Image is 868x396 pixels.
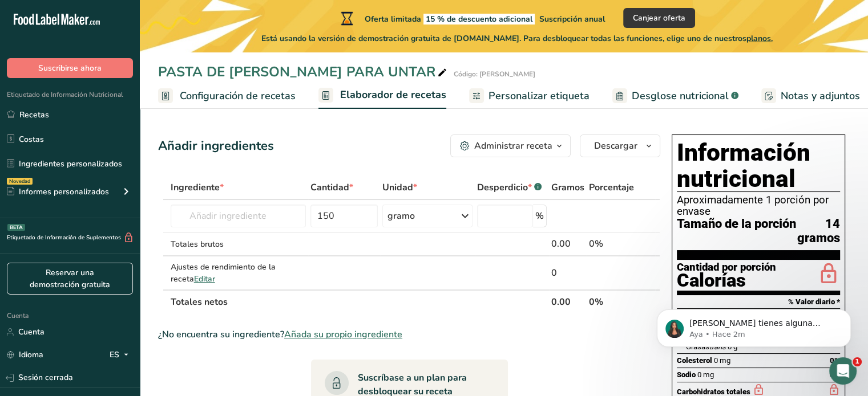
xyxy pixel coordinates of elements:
font: Costas [19,134,44,145]
a: Configuración de recetas [158,83,296,109]
font: Gramos [551,181,584,194]
font: Tamaño de la porción [677,217,796,231]
font: 1 [855,358,859,365]
font: 0.00 [551,296,571,308]
iframe: Mensaje de notificaciones del intercomunicador [640,285,868,365]
button: Administrar receta [450,134,571,157]
font: Personalizar etiqueta [488,89,590,103]
font: Descargar [594,140,637,152]
font: Recetas [19,109,49,120]
button: Descargar [580,134,660,157]
font: 0 [551,267,557,279]
font: Carbohidratos totales [677,387,750,396]
font: Editar [194,273,215,284]
iframe: Chat en vivo de Intercom [829,357,857,385]
font: Notas y adjuntos [781,89,860,103]
font: Sodio [677,370,696,379]
font: Aproximadamente 1 porción por envase [677,194,829,218]
font: Etiquetado de Información Nutricional [7,90,123,99]
font: 15 % de descuento adicional [426,14,532,25]
font: planos. [746,33,773,44]
font: Cantidad [310,181,349,194]
font: Oferta limitada [365,14,421,25]
font: Etiquetado de Información de Suplementos [7,234,121,242]
a: Notas y adjuntos [761,83,860,109]
font: Código: [PERSON_NAME] [454,70,535,79]
font: Elaborador de recetas [340,88,446,101]
font: Cantidad por porción [677,261,776,273]
a: Desglose nutricional [612,83,738,109]
font: Configuración de recetas [180,89,296,103]
font: PASTA DE [PERSON_NAME] PARA UNTAR [158,63,435,81]
button: Suscribirse ahora [7,58,133,78]
font: 14 gramos [797,217,840,245]
font: 0% [589,296,603,308]
a: Reservar una demostración gratuita [7,263,133,295]
font: ES [110,349,119,360]
font: ¿No encuentra su ingrediente? [158,328,284,341]
font: Reservar una demostración gratuita [30,267,110,290]
font: Información nutricional [677,138,810,193]
font: Suscripción anual [539,14,605,25]
font: Suscribirse ahora [38,63,102,74]
font: Calorías [677,270,746,291]
font: Desperdicio [477,181,528,194]
a: Personalizar etiqueta [469,83,590,109]
input: Añadir ingrediente [171,205,306,227]
font: Desglose nutricional [632,89,729,103]
font: Unidad [382,181,413,194]
font: Totales netos [171,296,228,308]
a: Elaborador de recetas [318,82,446,109]
font: 0 mg [697,370,714,379]
font: Totales brutos [171,239,224,250]
font: Ingredientes personalizados [19,158,122,169]
font: Añadir ingredientes [158,137,274,154]
font: Canjear oferta [633,13,685,23]
font: Sesión cerrada [18,372,73,383]
font: Novedad [9,178,30,185]
font: Ingrediente [171,181,220,194]
font: 0.00 [551,238,571,250]
font: Cuenta [7,311,29,320]
font: Idioma [19,349,43,360]
font: Añada su propio ingrediente [284,328,402,341]
font: Informes personalizados [19,186,109,197]
font: Está usando la versión de demostración gratuita de [DOMAIN_NAME]. Para desbloquear todas las func... [261,33,746,44]
font: Porcentaje [589,181,634,194]
font: gramo [387,210,415,222]
font: Administrar receta [474,140,552,152]
font: 0% [589,238,603,250]
font: Ajustes de rendimiento de la receta [171,262,276,284]
font: Cuenta [18,326,45,337]
font: BETA [10,224,23,231]
button: Canjear oferta [623,8,695,28]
